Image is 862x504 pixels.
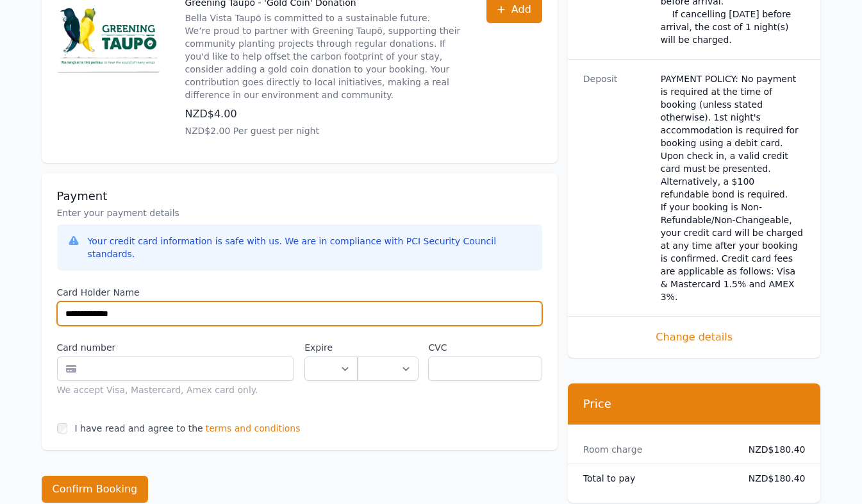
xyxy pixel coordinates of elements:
[185,106,461,122] p: NZD$4.00
[738,472,806,485] dd: NZD$180.40
[57,383,295,396] div: We accept Visa, Mastercard, Amex card only.
[661,72,806,303] dd: PAYMENT POLICY: No payment is required at the time of booking (unless stated otherwise). 1st nigh...
[42,476,149,503] button: Confirm Booking
[583,396,806,412] h3: Price
[185,124,461,137] p: NZD$2.00 Per guest per night
[75,423,203,433] label: I have read and agree to the
[583,443,728,456] dt: Room charge
[185,12,461,101] p: Bella Vista Taupō is committed to a sustainable future. We’re proud to partner with Greening Taup...
[57,206,542,219] p: Enter your payment details
[206,422,301,435] span: terms and conditions
[57,189,542,204] h3: Payment
[88,235,532,260] div: Your credit card information is safe with us. We are in compliance with PCI Security Council stan...
[304,341,358,354] label: Expire
[738,443,806,456] dd: NZD$180.40
[511,2,531,17] span: Add
[428,341,542,354] label: CVC
[358,341,418,354] label: .
[583,472,728,485] dt: Total to pay
[583,330,806,345] span: Change details
[583,72,651,303] dt: Deposit
[57,286,542,299] label: Card Holder Name
[57,341,295,354] label: Card number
